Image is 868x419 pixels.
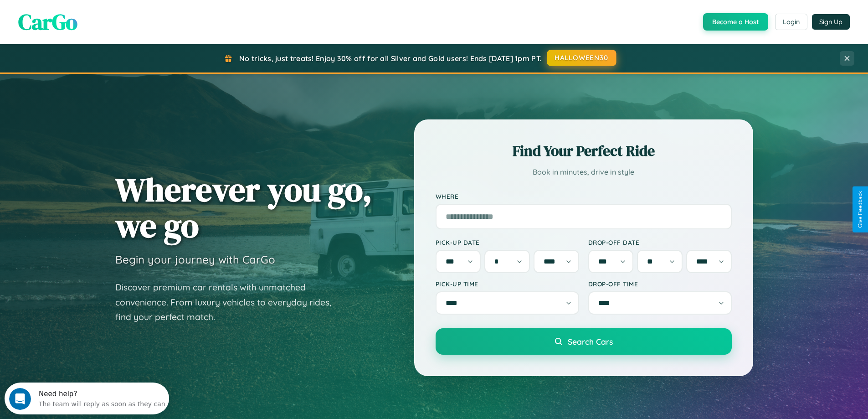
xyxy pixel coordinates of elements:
[857,191,863,228] div: Give Feedback
[588,238,732,246] label: Drop-off Date
[812,14,850,30] button: Sign Up
[703,13,768,31] button: Become a Host
[115,280,343,325] p: Discover premium car rentals with unmatched convenience. From luxury vehicles to everyday rides, ...
[588,280,732,288] label: Drop-off Time
[4,4,169,29] div: Open Intercom Messenger
[34,15,161,25] div: The team will reply as soon as they can
[436,166,732,179] p: Book in minutes, drive in style
[239,54,542,63] span: No tricks, just treats! Enjoy 30% off for all Silver and Gold users! Ends [DATE] 1pm PT.
[34,8,161,15] div: Need help?
[436,192,732,200] label: Where
[547,50,616,66] button: HALLOWEEN30
[9,388,31,410] iframe: Intercom live chat
[436,141,732,161] h2: Find Your Perfect Ride
[436,328,732,355] button: Search Cars
[115,171,372,243] h1: Wherever you go, we go
[436,238,579,246] label: Pick-up Date
[775,14,807,30] button: Login
[18,7,77,37] span: CarGo
[436,280,579,288] label: Pick-up Time
[568,336,613,347] span: Search Cars
[5,383,169,414] iframe: Intercom live chat discovery launcher
[115,253,275,266] h3: Begin your journey with CarGo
